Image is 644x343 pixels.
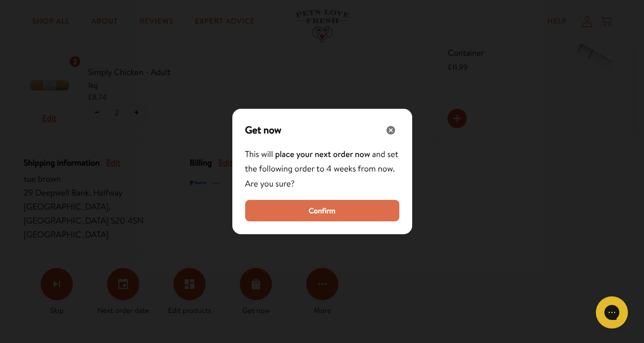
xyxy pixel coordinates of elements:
[308,205,335,217] span: Confirm
[275,148,370,160] strong: place your next order now
[590,293,633,332] iframe: Gorgias live chat messenger
[245,123,282,138] span: Get now
[245,200,399,221] button: Confirm
[245,148,399,189] span: This will and set the following order to 4 weeks from now. Are you sure?
[382,122,399,139] button: Close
